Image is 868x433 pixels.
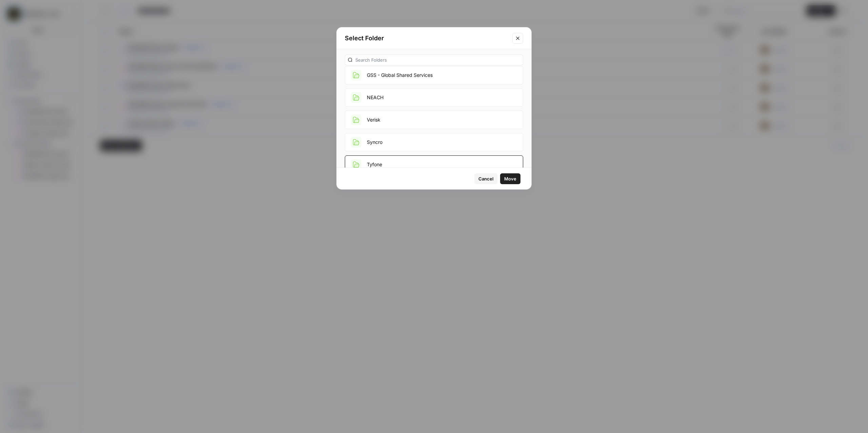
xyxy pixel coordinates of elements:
[512,33,523,44] button: Close modal
[500,173,520,184] button: Move
[345,34,508,43] h2: Select Folder
[345,88,523,107] button: NEACH
[474,173,497,184] button: Cancel
[355,57,520,63] input: Search Folders
[478,175,493,182] span: Cancel
[504,175,516,182] span: Move
[345,133,523,151] button: Syncro
[345,111,523,129] button: Verisk
[345,155,523,174] button: Tyfone
[345,66,523,84] button: GSS - Global Shared Services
